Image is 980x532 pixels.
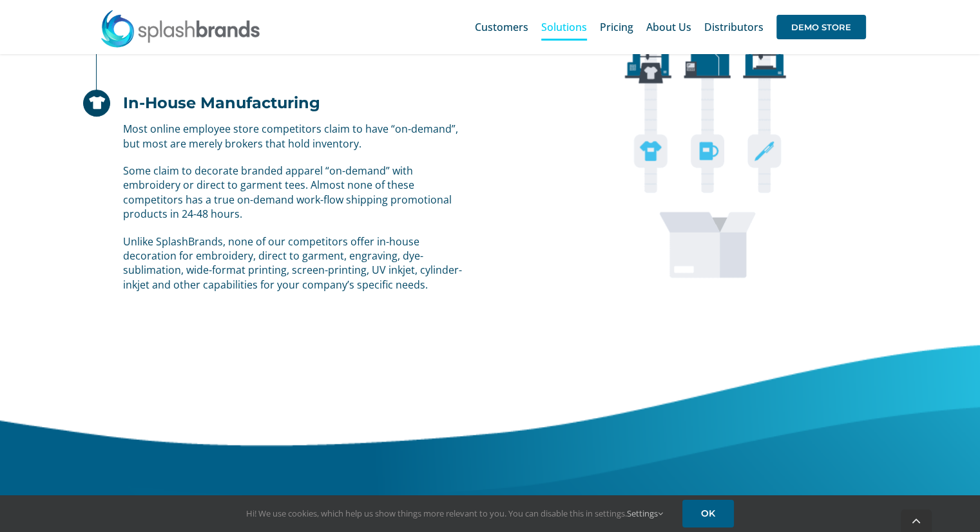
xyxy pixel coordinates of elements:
a: Distributors [704,6,764,48]
span: Hi! We use cookies, which help us show things more relevant to you. You can disable this in setti... [246,508,663,519]
p: Most online employee store competitors claim to have “on-demand”, but most are merely brokers tha... [123,122,468,151]
span: DEMO STORE [776,15,866,39]
span: Distributors [704,22,764,32]
a: Customers [475,6,528,48]
p: Some claim to decorate branded apparel “on-demand” with embroidery or direct to garment tees. Alm... [123,164,468,222]
nav: Main Menu Sticky [475,6,866,48]
img: SplashBrands.com Logo [100,9,261,48]
span: Pricing [600,22,633,32]
span: Customers [475,22,528,32]
h2: In-House Manufacturing [123,93,320,112]
a: DEMO STORE [776,6,866,48]
span: Solutions [541,22,587,32]
a: Pricing [600,6,633,48]
a: OK [682,500,734,527]
p: Unlike SplashBrands, none of our competitors offer in-house decoration for embroidery, direct to ... [123,234,468,292]
a: Settings [627,508,663,519]
span: About Us [646,22,691,32]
